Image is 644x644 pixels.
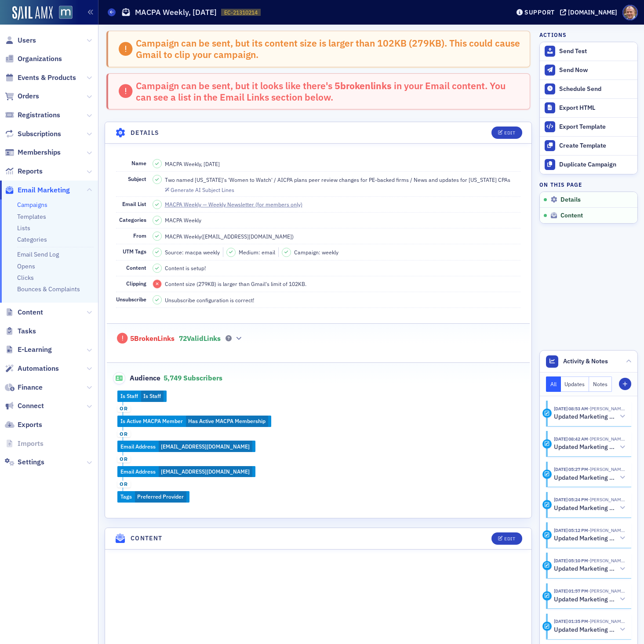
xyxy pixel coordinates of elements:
[561,376,589,392] button: Updates
[18,457,44,467] span: Settings
[17,250,59,258] a: Email Send Log
[17,201,47,209] a: Campaigns
[554,413,617,421] h5: Updated Marketing platform email campaign: MACPA Weekly, [DATE]
[18,401,44,411] span: Connect
[540,136,637,155] a: Create Template
[165,248,220,256] span: Source: macpa weekly
[53,6,73,21] a: View Homepage
[5,383,43,392] a: Finance
[554,565,617,573] h5: Updated Marketing platform email campaign: MACPA Weekly, [DATE]
[540,61,637,80] button: Send Now
[165,216,201,224] div: MACPA Weekly
[546,376,561,392] button: All
[18,129,61,139] span: Subscriptions
[554,405,588,412] time: 9/18/2025 08:53 AM
[542,561,552,570] div: Activity
[554,503,625,513] button: Updated Marketing platform email campaign: MACPA Weekly, [DATE]
[588,496,625,503] span: Bill Sheridan
[554,474,617,482] h5: Updated Marketing platform email campaign: MACPA Weekly, [DATE]
[5,420,42,430] a: Exports
[542,591,552,601] div: Activity
[130,334,175,343] span: 5 Broken Links
[5,457,44,467] a: Settings
[17,213,46,221] a: Templates
[540,80,637,98] button: Schedule Send
[542,622,552,631] div: Activity
[135,7,217,18] h1: MACPA Weekly, [DATE]
[116,296,146,303] span: Unsubscribe
[179,334,221,343] span: 72 Valid Links
[18,364,59,373] span: Automations
[5,185,70,195] a: Email Marketing
[504,536,515,541] div: Edit
[554,466,588,472] time: 9/17/2025 05:27 PM
[165,160,220,168] span: MACPA Weekly, [DATE]
[554,504,617,512] h5: Updated Marketing platform email campaign: MACPA Weekly, [DATE]
[17,285,80,293] a: Bounces & Complaints
[5,54,62,64] a: Organizations
[554,626,617,634] h5: Updated Marketing platform email campaign: MACPA Weekly, [DATE]
[5,73,76,83] a: Events & Products
[504,130,515,135] div: Edit
[542,530,552,539] div: Activity
[113,372,161,384] span: Audience
[224,9,258,16] span: EC-21310214
[559,47,633,55] div: Send Test
[131,159,146,166] span: Name
[491,532,522,545] button: Edit
[131,128,160,137] h4: Details
[131,534,163,543] h4: Content
[18,73,76,83] span: Events & Products
[18,326,36,336] span: Tasks
[128,175,146,182] span: Subject
[563,357,608,366] span: Activity & Notes
[540,155,637,174] button: Duplicate Campaign
[165,200,310,208] a: MACPA Weekly — Weekly Newsletter (for members only)
[18,166,43,176] span: Reports
[18,36,36,45] span: Users
[5,401,44,411] a: Connect
[165,280,306,288] span: Content size (279KB) is larger than Gmail's limit of 102KB.
[540,42,637,61] button: Send Test
[554,436,588,442] time: 9/18/2025 08:42 AM
[17,235,47,243] a: Categories
[542,439,552,449] div: Activity
[294,248,338,256] span: Campaign: weekly
[18,345,52,355] span: E-Learning
[554,557,588,564] time: 9/17/2025 05:10 PM
[171,188,234,192] div: Generate AI Subject Lines
[559,104,633,112] div: Export HTML
[165,296,254,304] span: Unsubscribe configuration is correct!
[119,216,146,223] span: Categories
[5,364,59,373] a: Automations
[126,264,146,271] span: Content
[18,383,43,392] span: Finance
[588,527,625,533] span: Bill Sheridan
[559,85,633,93] div: Schedule Send
[18,185,70,195] span: Email Marketing
[164,373,222,382] span: 5,749 Subscribers
[239,248,275,256] span: Medium: email
[18,439,44,449] span: Imports
[12,6,53,20] img: SailAMX
[18,91,39,101] span: Orders
[133,232,146,239] span: From
[165,232,294,240] span: MACPA Weekly ( [EMAIL_ADDRESS][DOMAIN_NAME] )
[588,618,625,624] span: Bill Sheridan
[554,535,617,543] h5: Updated Marketing platform email campaign: MACPA Weekly, [DATE]
[559,161,633,169] div: Duplicate Campaign
[5,345,52,355] a: E-Learning
[165,264,206,272] span: Content is setup!
[554,625,625,634] button: Updated Marketing platform email campaign: MACPA Weekly, [DATE]
[18,420,42,430] span: Exports
[5,91,39,101] a: Orders
[5,148,61,157] a: Memberships
[554,473,625,482] button: Updated Marketing platform email campaign: MACPA Weekly, [DATE]
[5,129,61,139] a: Subscriptions
[560,9,620,15] button: [DOMAIN_NAME]
[123,248,146,255] span: UTM Tags
[122,200,146,207] span: Email List
[554,588,588,594] time: 9/17/2025 01:57 PM
[165,176,510,184] span: Two named [US_STATE]'s 'Women to Watch' / AICPA plans peer review changes for PE-backed firms / N...
[18,110,60,120] span: Registrations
